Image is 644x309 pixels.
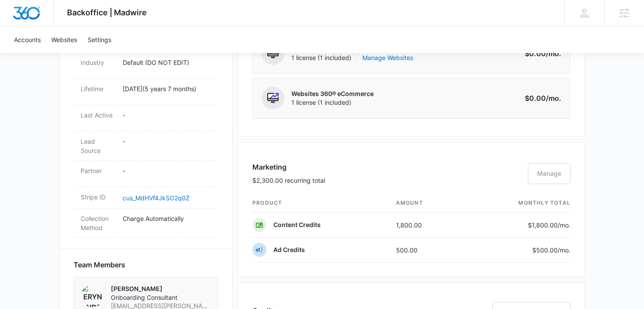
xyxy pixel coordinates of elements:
dt: Lifetime [81,84,116,93]
td: 1,800.00 [389,213,464,238]
span: /mo. [558,246,570,254]
dt: Collection Method [81,214,116,232]
td: 500.00 [389,238,464,263]
p: $0.00 [520,48,561,59]
p: $0.00 [520,93,561,103]
img: website_grey.svg [14,23,21,30]
div: Keywords by Traffic [97,52,148,57]
div: Lead Source- [74,131,218,161]
span: 1 license (1 included) [291,53,413,62]
p: Ad Credits [273,245,305,254]
img: tab_domain_overview_orange.svg [24,51,31,58]
a: Accounts [9,26,46,53]
div: Domain Overview [33,52,78,57]
span: Team Members [74,259,125,270]
p: $2,300.00 recurring total [252,176,325,185]
div: IndustryDefault (DO NOT EDIT) [74,53,218,79]
p: Websites 360® eCommerce [291,89,374,98]
img: logo_orange.svg [14,14,21,21]
div: Domain: [DOMAIN_NAME] [23,23,96,30]
p: - [123,110,211,120]
p: $1,800.00 [528,220,570,230]
div: Last Active- [74,105,218,131]
img: Eryn Anderson [81,284,104,307]
span: Onboarding Consultant [111,293,211,302]
img: tab_keywords_by_traffic_grey.svg [87,51,94,58]
span: /mo. [546,49,561,58]
a: cus_MdHVf4JkSO2q0Z [123,194,190,202]
span: Backoffice | Madwire [67,8,147,17]
p: Content Credits [273,220,321,229]
dt: Industry [81,58,116,67]
dt: Stripe ID [81,192,116,202]
th: product [252,194,389,213]
span: 1 license (1 included) [291,98,374,107]
a: Manage Websites [362,53,413,62]
p: Charge Automatically [123,214,211,223]
div: v 4.0.25 [25,14,43,21]
p: - [123,137,211,146]
dt: Partner [81,166,116,175]
p: [DATE] ( 5 years 7 months ) [123,84,211,93]
a: Settings [82,26,117,53]
h3: Marketing [252,162,325,172]
p: - [123,166,211,175]
a: Websites [46,26,82,53]
div: Partner- [74,161,218,187]
div: Collection MethodCharge Automatically [74,209,218,238]
p: [PERSON_NAME] [111,284,211,293]
th: amount [389,194,464,213]
dt: Lead Source [81,137,116,155]
span: /mo. [546,94,561,103]
span: /mo. [558,221,570,229]
div: Lifetime[DATE](5 years 7 months) [74,79,218,105]
th: monthly total [464,194,570,213]
dt: Last Active [81,110,116,120]
p: Default (DO NOT EDIT) [123,58,211,67]
p: $500.00 [529,245,570,255]
div: Stripe IDcus_MdHVf4JkSO2q0Z [74,187,218,209]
